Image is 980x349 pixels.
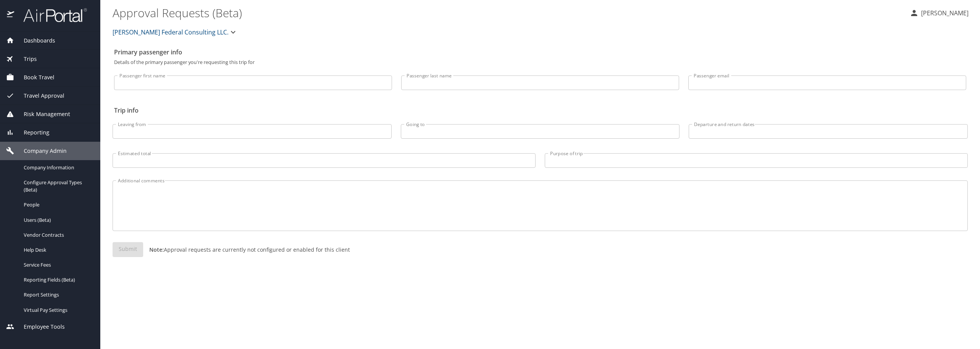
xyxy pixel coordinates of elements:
[14,323,65,331] span: Employee Tools
[24,246,91,254] span: Help Desk
[24,201,91,208] span: People
[24,164,91,171] span: Company Information
[14,110,70,118] span: Risk Management
[15,8,87,23] img: airportal-logo.png
[113,27,229,38] span: [PERSON_NAME] Federal Consulting LLC.
[113,1,903,25] h1: Approval Requests (Beta)
[143,246,350,254] p: Approval requests are currently not configured or enabled for this client
[24,231,91,239] span: Vendor Contracts
[109,25,241,40] button: [PERSON_NAME] Federal Consulting LLC.
[14,73,54,82] span: Book Travel
[149,246,164,253] strong: Note:
[114,60,966,65] p: Details of the primary passenger you're requesting this trip for
[919,8,969,18] p: [PERSON_NAME]
[24,291,91,298] span: Report Settings
[24,179,91,193] span: Configure Approval Types (Beta)
[906,6,972,20] button: [PERSON_NAME]
[114,104,966,116] h2: Trip info
[14,36,55,45] span: Dashboards
[24,306,91,314] span: Virtual Pay Settings
[14,128,49,137] span: Reporting
[24,261,91,269] span: Service Fees
[14,55,37,63] span: Trips
[114,46,966,58] h2: Primary passenger info
[24,276,91,283] span: Reporting Fields (Beta)
[14,147,67,155] span: Company Admin
[24,216,91,224] span: Users (Beta)
[14,92,64,100] span: Travel Approval
[7,8,15,23] img: icon-airportal.png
